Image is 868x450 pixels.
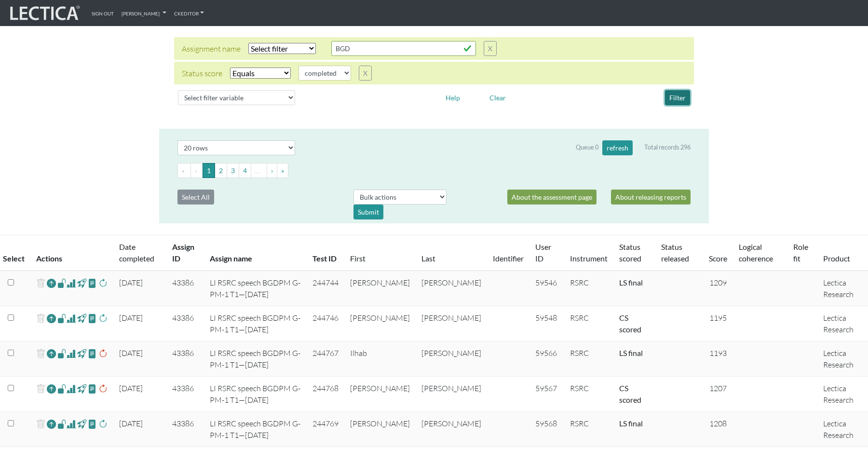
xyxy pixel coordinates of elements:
[344,306,416,341] td: [PERSON_NAME]
[709,278,727,287] span: 1209
[570,254,608,263] a: Instrument
[817,377,868,412] td: Lectica Research
[619,242,641,263] a: Status scored
[88,348,97,359] span: view
[793,242,808,263] a: Role fit
[57,419,67,430] span: view
[709,254,727,263] a: Score
[98,383,108,395] span: rescore
[307,341,344,377] td: 244767
[204,412,307,447] td: LI RSRC speech BGDPM G-PM-1 T1—[DATE]
[170,4,208,22] a: CKEditor
[817,412,868,447] td: Lectica Research
[421,254,435,263] a: Last
[709,383,727,393] span: 1207
[441,90,464,105] button: Help
[166,377,203,412] td: 43386
[564,341,613,377] td: RSRC
[602,140,633,155] button: refresh
[57,278,67,289] span: view
[576,140,691,155] div: Queue 0 Total records 296
[350,254,366,263] a: First
[529,306,564,341] td: 59548
[239,163,251,178] button: Go to page 4
[47,312,56,326] a: Reopen
[353,205,383,219] div: Submit
[416,412,487,447] td: [PERSON_NAME]
[204,271,307,306] td: LI RSRC speech BGDPM G-PM-1 T1—[DATE]
[98,278,108,289] span: rescore
[77,348,86,359] span: view
[113,306,166,341] td: [DATE]
[709,348,727,358] span: 1193
[47,418,56,432] a: Reopen
[88,419,97,430] span: view
[441,92,464,101] a: Help
[204,341,307,377] td: LI RSRC speech BGDPM G-PM-1 T1—[DATE]
[665,90,690,105] button: Filter
[98,313,108,325] span: rescore
[177,190,214,205] button: Select All
[57,313,67,324] span: view
[564,306,613,341] td: RSRC
[36,418,45,432] span: delete
[493,254,524,263] a: Identifier
[307,271,344,306] td: 244744
[113,412,166,447] td: [DATE]
[36,312,45,326] span: delete
[57,348,67,359] span: view
[709,313,727,323] span: 1195
[739,242,773,263] a: Logical coherence
[36,382,45,396] span: delete
[529,271,564,306] td: 59546
[67,348,76,360] span: Analyst score
[203,163,215,178] button: Go to page 1
[47,382,56,396] a: Reopen
[215,163,227,178] button: Go to page 2
[344,412,416,447] td: [PERSON_NAME]
[619,419,643,428] a: Completed = assessment has been completed; CS scored = assessment has been CLAS scored; LS scored...
[484,41,497,56] button: X
[535,242,551,263] a: User ID
[88,278,97,289] span: view
[98,348,108,360] span: rescore
[113,271,166,306] td: [DATE]
[611,190,691,205] a: About releasing reports
[36,277,45,291] span: delete
[88,383,97,395] span: view
[416,271,487,306] td: [PERSON_NAME]
[113,341,166,377] td: [DATE]
[359,66,372,81] button: X
[118,4,170,22] a: [PERSON_NAME]
[307,377,344,412] td: 244768
[77,278,86,289] span: view
[344,341,416,377] td: Ilhab
[166,306,203,341] td: 43386
[529,412,564,447] td: 59568
[77,313,86,324] span: view
[166,341,203,377] td: 43386
[661,242,689,263] a: Status released
[204,377,307,412] td: LI RSRC speech BGDPM G-PM-1 T1—[DATE]
[416,341,487,377] td: [PERSON_NAME]
[166,235,203,271] th: Assign ID
[344,377,416,412] td: [PERSON_NAME]
[619,313,641,334] a: Completed = assessment has been completed; CS scored = assessment has been CLAS scored; LS scored...
[267,163,277,178] button: Go to next page
[817,341,868,377] td: Lectica Research
[77,383,86,395] span: view
[709,419,727,428] span: 1208
[416,377,487,412] td: [PERSON_NAME]
[307,235,344,271] th: Test ID
[564,377,613,412] td: RSRC
[823,254,850,263] a: Product
[67,278,76,289] span: Analyst score
[307,306,344,341] td: 244746
[507,190,597,205] a: About the assessment page
[529,341,564,377] td: 59566
[817,271,868,306] td: Lectica Research
[307,412,344,447] td: 244769
[57,383,67,395] span: view
[416,306,487,341] td: [PERSON_NAME]
[227,163,239,178] button: Go to page 3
